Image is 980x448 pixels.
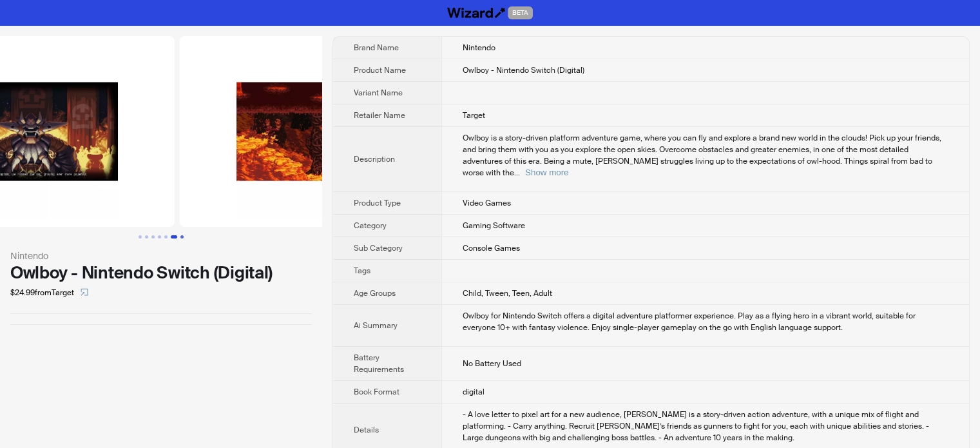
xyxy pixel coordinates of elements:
span: Age Groups [354,288,396,298]
button: Expand [525,168,568,177]
div: Owlboy for Nintendo Switch offers a digital adventure platformer experience. Play as a flying her... [463,310,948,333]
div: Owlboy is a story-driven platform adventure game, where you can fly and explore a brand new world... [463,132,948,179]
span: Variant Name [354,88,403,98]
span: Target [463,110,485,121]
span: Details [354,425,379,435]
span: Category [354,220,387,231]
span: Owlboy - Nintendo Switch (Digital) [463,65,584,75]
span: Sub Category [354,243,403,253]
button: Go to slide 7 [180,235,184,239]
span: Gaming Software [463,220,525,231]
img: Owlboy - Nintendo Switch (Digital) image 7 [180,36,468,227]
span: Book Format [354,387,399,397]
button: Go to slide 4 [158,235,161,239]
button: Go to slide 6 [171,235,177,239]
span: Nintendo [463,43,495,53]
span: Ai Summary [354,320,398,331]
div: - A love letter to pixel art for a new audience, Owlboy is a story-driven action adventure, with ... [463,409,948,443]
div: Owlboy - Nintendo Switch (Digital) [10,263,312,282]
button: Go to slide 1 [139,235,142,239]
span: Console Games [463,243,520,253]
span: BETA [508,6,533,19]
span: Description [354,154,395,164]
button: Go to slide 2 [145,235,148,239]
span: Battery Requirements [354,353,404,375]
button: Go to slide 5 [164,235,168,239]
span: Tags [354,266,370,276]
span: Product Type [354,198,401,208]
span: select [81,288,88,296]
span: Child, Tween, Teen, Adult [463,288,552,298]
button: Go to slide 3 [151,235,155,239]
div: $24.99 from Target [10,282,312,303]
div: Nintendo [10,249,312,263]
span: Retailer Name [354,110,405,121]
span: digital [463,387,485,397]
span: Product Name [354,65,406,75]
span: Brand Name [354,43,399,53]
span: ... [514,168,520,178]
span: Video Games [463,198,511,208]
span: Owlboy is a story-driven platform adventure game, where you can fly and explore a brand new world... [463,133,941,178]
span: No Battery Used [463,358,521,369]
